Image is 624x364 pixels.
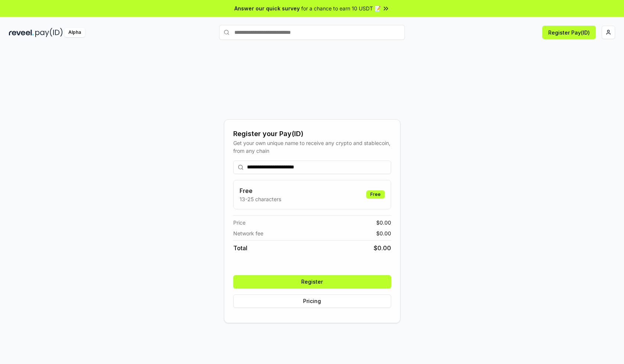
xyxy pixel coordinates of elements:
span: Answer our quick survey [234,4,300,12]
div: Free [366,190,385,199]
span: Price [233,219,246,226]
div: Get your own unique name to receive any crypto and stablecoin, from any chain [233,139,391,155]
p: 13-25 characters [240,195,281,203]
span: for a chance to earn 10 USDT 📝 [301,4,381,12]
button: Pricing [233,294,391,308]
span: Total [233,244,247,252]
button: Register Pay(ID) [542,26,596,39]
span: $ 0.00 [374,244,391,252]
span: $ 0.00 [376,229,391,237]
button: Register [233,275,391,289]
img: reveel_dark [9,28,34,37]
span: Network fee [233,229,263,237]
h3: Free [240,186,281,195]
div: Register your Pay(ID) [233,129,391,139]
span: $ 0.00 [376,219,391,226]
img: pay_id [35,28,63,37]
div: Alpha [64,28,85,37]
